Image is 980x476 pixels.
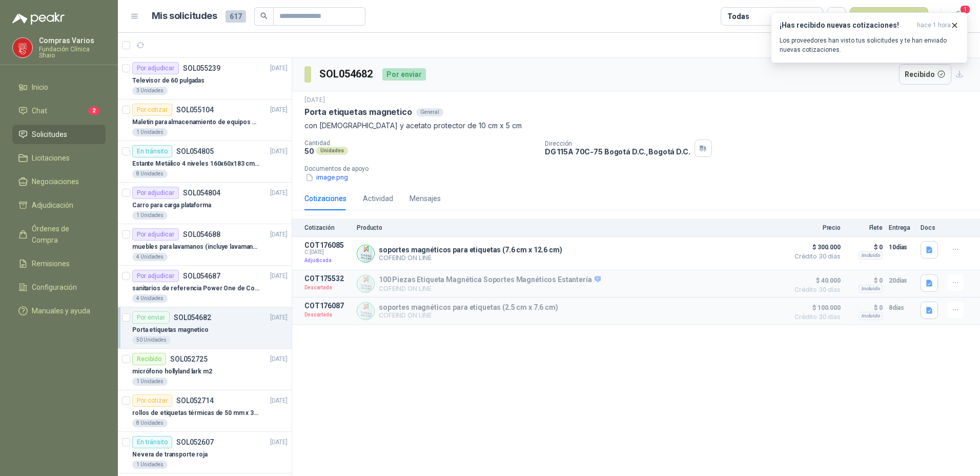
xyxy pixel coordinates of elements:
[357,245,374,262] img: Company Logo
[304,107,412,117] p: Porta etiquetas magnetico
[12,195,106,215] a: Adjudicación
[357,275,374,292] img: Company Logo
[176,397,214,404] p: SOL052714
[304,302,351,310] p: COT176087
[132,242,260,252] p: muebles para lavamanos (incluye lavamanos)
[304,140,537,147] p: Cantidad
[789,253,841,260] span: Crédito 30 días
[847,302,883,314] p: $ 0
[889,224,914,231] p: Entrega
[174,314,211,321] p: SOL054682
[270,396,288,406] p: [DATE]
[789,287,841,293] span: Crédito 30 días
[260,12,268,19] span: search
[304,310,351,320] p: Descartada
[132,461,168,469] div: 1 Unidades
[304,224,351,231] p: Cotización
[32,129,67,140] span: Solicitudes
[183,65,220,72] p: SOL055239
[319,66,374,82] h3: SOL054682
[304,193,346,204] div: Cotizaciones
[12,172,106,191] a: Negociaciones
[363,193,393,204] div: Actividad
[132,145,172,157] div: En tránsito
[32,176,79,187] span: Negociaciones
[183,189,220,196] p: SOL054804
[132,76,205,86] p: Televisor de 60 pulgadas
[176,148,214,155] p: SOL054805
[304,120,968,131] p: con [DEMOGRAPHIC_DATA] y acetato protector de 10 cm x 5 cm
[304,255,351,266] p: Adjudicada
[132,353,166,365] div: Recibido
[379,254,562,262] p: COFEIND ON LINE
[889,274,914,287] p: 20 días
[379,311,558,319] p: COFEIND ON LINE
[132,394,172,407] div: Por cotizar
[304,274,351,283] p: COT175532
[899,64,952,85] button: Recibido
[789,302,841,314] span: $ 100.000
[170,355,208,363] p: SOL052725
[12,301,106,321] a: Manuales y ayuda
[132,117,260,127] p: Maletin para almacenamiento de equipos medicos kits de primeros auxilios
[379,275,601,285] p: 100 Piezas Etiqueta Magnética Soportes Magnéticos Estantería
[32,223,96,246] span: Órdenes de Compra
[959,5,971,14] span: 1
[118,100,292,141] a: Por cotizarSOL055104[DATE] Maletin para almacenamiento de equipos medicos kits de primeros auxili...
[357,303,374,320] img: Company Logo
[727,11,749,22] div: Todas
[176,439,214,446] p: SOL052607
[39,46,106,58] p: Fundación Clínica Shaio
[12,77,106,97] a: Inicio
[270,438,288,447] p: [DATE]
[132,270,179,282] div: Por adjudicar
[132,253,168,261] div: 4 Unidades
[847,224,883,231] p: Flete
[859,251,883,260] div: Incluido
[789,274,841,287] span: $ 40.000
[132,311,170,324] div: Por enviar
[132,128,168,136] div: 1 Unidades
[270,271,288,281] p: [DATE]
[132,378,168,386] div: 1 Unidades
[132,284,260,293] p: sanitarios de referencia Power One de Corona
[304,172,349,183] button: image.png
[949,7,968,26] button: 1
[12,148,106,168] a: Licitaciones
[132,325,209,335] p: Porta etiquetas magnetico
[859,285,883,293] div: Incluido
[410,193,441,204] div: Mensajes
[12,219,106,250] a: Órdenes de Compra
[889,241,914,253] p: 10 días
[132,294,168,303] div: 4 Unidades
[847,241,883,253] p: $ 0
[39,37,106,44] p: Compras Varios
[132,87,168,95] div: 3 Unidades
[118,224,292,266] a: Por adjudicarSOL054688[DATE] muebles para lavamanos (incluye lavamanos)4 Unidades
[545,147,690,156] p: DG 115A 70C-75 Bogotá D.C. , Bogotá D.C.
[118,432,292,473] a: En tránsitoSOL052607[DATE] Nevera de transporte roja1 Unidades
[183,272,220,280] p: SOL054687
[32,105,47,116] span: Chat
[13,38,32,57] img: Company Logo
[132,62,179,74] div: Por adjudicar
[132,201,211,210] p: Carro para carga plataforma
[32,258,70,269] span: Remisiones
[304,165,976,172] p: Documentos de apoyo
[379,246,562,254] p: soportes magnéticos para etiquetas (7.6 cm x 12.6 cm)
[88,107,99,115] span: 2
[118,307,292,349] a: Por enviarSOL054682[DATE] Porta etiquetas magnetico50 Unidades
[12,125,106,144] a: Solicitudes
[789,241,841,253] span: $ 300.000
[32,282,77,293] span: Configuración
[357,224,783,231] p: Producto
[32,82,48,93] span: Inicio
[304,241,351,249] p: COT176085
[379,285,601,292] p: COFEIND ON LINE
[270,64,288,73] p: [DATE]
[132,436,172,448] div: En tránsito
[917,21,951,30] span: hace 1 hora
[118,266,292,307] a: Por adjudicarSOL054687[DATE] sanitarios de referencia Power One de Corona4 Unidades
[132,170,168,178] div: 8 Unidades
[32,200,73,211] span: Adjudicación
